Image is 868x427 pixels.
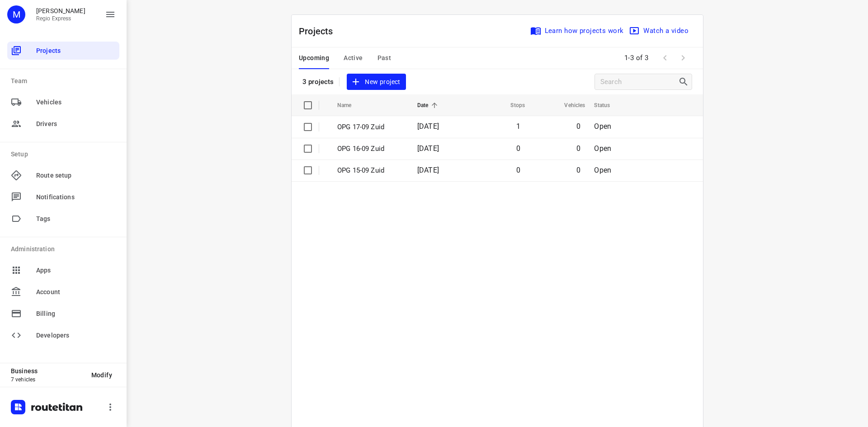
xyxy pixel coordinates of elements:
span: [DATE] [417,166,439,174]
span: 0 [576,144,580,153]
p: Team [11,76,119,86]
p: Setup [11,150,119,159]
span: Next Page [674,49,692,67]
span: [DATE] [417,122,439,131]
span: 0 [576,166,580,174]
span: Projects [36,46,116,56]
span: Status [594,100,622,111]
span: Apps [36,266,116,275]
span: Past [377,52,392,64]
span: Open [594,144,611,153]
div: Account [7,283,119,301]
span: Open [594,166,611,174]
span: 0 [516,166,520,174]
span: Stops [499,100,525,111]
span: Vehicles [552,100,585,111]
div: Apps [7,261,119,279]
span: 1 [516,122,520,131]
span: Notifications [36,192,116,202]
span: 1-3 of 3 [621,48,652,68]
input: Search projects [600,75,678,89]
p: 7 vehicles [11,376,84,383]
span: 0 [576,122,580,131]
span: New project [352,76,400,88]
button: Modify [84,367,119,383]
p: Max Bisseling [36,7,85,14]
div: Drivers [7,115,119,133]
div: Search [678,76,692,87]
span: Previous Page [656,49,674,67]
span: Route setup [36,171,116,180]
div: Projects [7,42,119,60]
p: 3 projects [302,78,334,86]
span: 0 [516,144,520,153]
div: Route setup [7,166,119,184]
div: Billing [7,305,119,323]
div: Notifications [7,188,119,206]
span: Active [344,52,363,64]
p: Administration [11,244,119,254]
p: Business [11,367,84,375]
span: Name [337,100,363,111]
span: Date [417,100,440,111]
p: Projects [299,24,340,38]
p: OPG 16-09 Zuid [337,144,404,154]
p: Regio Express [36,15,85,22]
span: Open [594,122,611,131]
span: [DATE] [417,144,439,153]
span: Modify [91,371,112,379]
span: Vehicles [36,98,116,107]
span: Billing [36,309,116,319]
span: Drivers [36,119,116,129]
p: OPG 17-09 Zuid [337,122,404,132]
div: Tags [7,210,119,228]
span: Tags [36,214,116,224]
div: M [7,5,25,23]
button: New project [347,74,406,90]
span: Upcoming [299,52,329,64]
p: OPG 15-09 Zuid [337,165,404,176]
div: Vehicles [7,93,119,111]
div: Developers [7,326,119,344]
span: Developers [36,331,116,340]
span: Account [36,287,116,297]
